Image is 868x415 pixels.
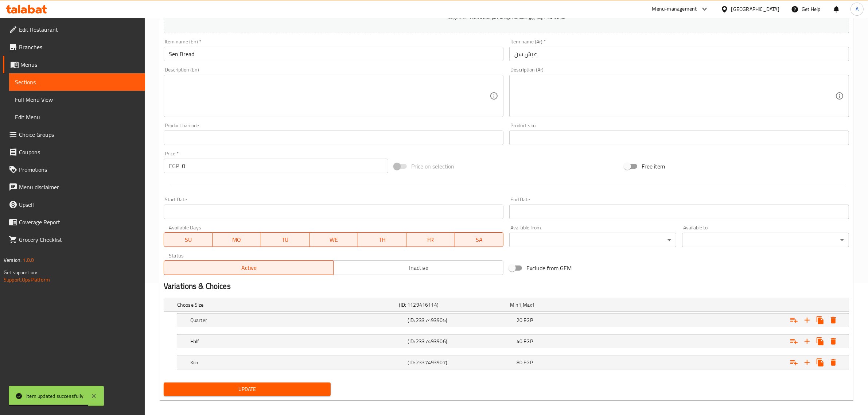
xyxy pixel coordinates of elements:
[358,232,406,247] button: TH
[642,162,665,171] span: Free item
[517,315,522,325] span: 20
[164,232,213,247] button: SU
[19,148,139,156] span: Coupons
[20,60,139,69] span: Menus
[164,383,331,396] button: Update
[19,218,139,226] span: Coverage Report
[814,356,827,369] button: Clone new choice
[509,233,676,247] div: ​
[190,317,405,324] h5: Quarter
[787,335,801,348] button: Add choice group
[3,231,145,248] a: Grocery Checklist
[167,234,210,245] span: SU
[3,196,145,213] a: Upsell
[3,126,145,143] a: Choice Groups
[827,356,840,369] button: Delete Kilo
[856,5,859,13] span: A
[408,317,514,324] h5: (ID: 2337493905)
[509,131,849,145] input: Please enter product sku
[361,234,404,245] span: TH
[523,300,532,310] span: Max
[814,335,827,348] button: Clone new choice
[170,385,325,394] span: Update
[190,338,405,345] h5: Half
[3,213,145,231] a: Coverage Report
[3,178,145,196] a: Menu disclaimer
[182,159,388,173] input: Please enter price
[532,300,535,310] span: 1
[15,78,139,86] span: Sections
[164,281,849,292] h2: Variations & Choices
[3,56,145,73] a: Menus
[731,5,779,13] div: [GEOGRAPHIC_DATA]
[3,21,145,38] a: Edit Restaurant
[9,91,145,108] a: Full Menu View
[409,234,452,245] span: FR
[215,234,258,245] span: MO
[652,5,697,13] div: Menu-management
[167,263,331,273] span: Active
[526,264,572,272] span: Exclude from GEM
[455,232,503,247] button: SA
[19,43,139,51] span: Branches
[177,314,849,327] div: Expand
[261,232,310,247] button: TU
[801,356,814,369] button: Add new choice
[787,356,801,369] button: Add choice group
[408,359,514,366] h5: (ID: 2337493907)
[408,338,514,345] h5: (ID: 2337493906)
[9,108,145,126] a: Edit Menu
[9,73,145,91] a: Sections
[15,95,139,104] span: Full Menu View
[19,200,139,209] span: Upsell
[19,183,139,191] span: Menu disclaimer
[19,25,139,34] span: Edit Restaurant
[164,298,849,311] div: Expand
[814,314,827,327] button: Clone new choice
[177,335,849,348] div: Expand
[3,38,145,56] a: Branches
[310,232,358,247] button: WE
[26,392,83,400] div: Item updated successfully
[19,165,139,174] span: Promotions
[23,255,34,265] span: 1.0.0
[523,337,533,346] span: EGP
[827,335,840,348] button: Delete Half
[3,143,145,161] a: Coupons
[399,301,507,309] h5: (ID: 1129416114)
[458,234,501,245] span: SA
[333,260,503,275] button: Inactive
[164,260,334,275] button: Active
[510,300,518,310] span: Min
[177,356,849,369] div: Expand
[312,234,355,245] span: WE
[169,162,179,170] p: EGP
[19,130,139,139] span: Choice Groups
[518,300,521,310] span: 1
[801,314,814,327] button: Add new choice
[510,301,618,309] div: ,
[264,234,307,245] span: TU
[801,335,814,348] button: Add new choice
[336,263,501,273] span: Inactive
[509,47,849,61] input: Enter name Ar
[15,113,139,121] span: Edit Menu
[4,275,50,284] a: Support.OpsPlatform
[4,255,22,265] span: Version:
[517,358,522,367] span: 80
[190,359,405,366] h5: Kilo
[787,314,801,327] button: Add choice group
[827,314,840,327] button: Delete Quarter
[411,162,454,171] span: Price on selection
[523,315,533,325] span: EGP
[517,337,522,346] span: 40
[406,232,455,247] button: FR
[164,47,503,61] input: Enter name En
[213,232,261,247] button: MO
[19,235,139,244] span: Grocery Checklist
[177,301,396,309] h5: Choose Size
[523,358,533,367] span: EGP
[4,268,37,277] span: Get support on:
[3,161,145,178] a: Promotions
[682,233,849,247] div: ​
